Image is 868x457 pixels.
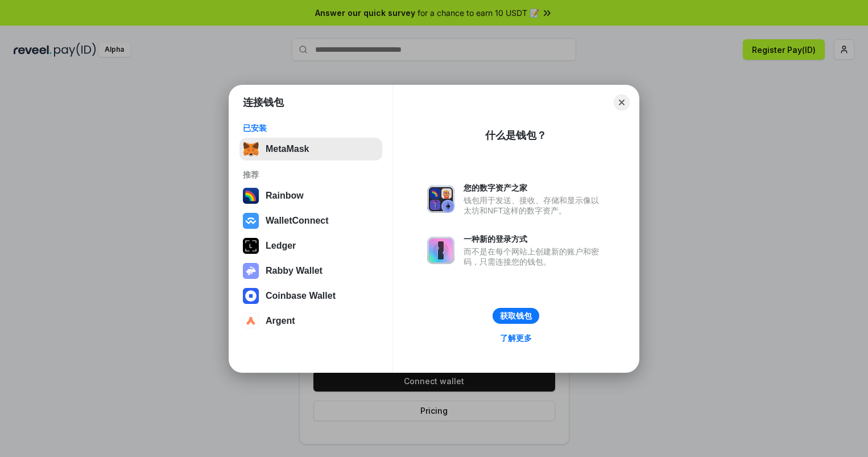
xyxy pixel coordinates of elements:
img: svg+xml,%3Csvg%20width%3D%2228%22%20height%3D%2228%22%20viewBox%3D%220%200%2028%2028%22%20fill%3D... [243,313,259,329]
div: 您的数字资产之家 [464,183,605,193]
div: 了解更多 [500,333,532,343]
button: Rabby Wallet [239,260,382,282]
button: Argent [239,310,382,332]
div: 一种新的登录方式 [464,234,605,244]
div: 而不是在每个网站上创建新的账户和密码，只需连接您的钱包。 [464,246,605,267]
h1: 连接钱包 [243,96,284,109]
button: MetaMask [239,138,382,160]
div: 什么是钱包？ [485,129,547,142]
div: 钱包用于发送、接收、存储和显示像以太坊和NFT这样的数字资产。 [464,195,605,216]
button: 获取钱包 [493,308,539,324]
div: WalletConnect [266,216,329,226]
button: Rainbow [239,184,382,207]
div: 推荐 [243,170,379,180]
div: Coinbase Wallet [266,291,336,301]
img: svg+xml,%3Csvg%20width%3D%22120%22%20height%3D%22120%22%20viewBox%3D%220%200%20120%20120%22%20fil... [243,188,259,204]
button: Coinbase Wallet [239,285,382,307]
button: Close [614,94,630,110]
img: svg+xml,%3Csvg%20fill%3D%22none%22%20height%3D%2233%22%20viewBox%3D%220%200%2035%2033%22%20width%... [243,141,259,157]
div: Argent [266,316,295,326]
button: WalletConnect [239,209,382,232]
div: Rainbow [266,191,304,201]
div: Rabby Wallet [266,266,323,276]
div: 已安装 [243,123,379,133]
img: svg+xml,%3Csvg%20width%3D%2228%22%20height%3D%2228%22%20viewBox%3D%220%200%2028%2028%22%20fill%3D... [243,288,259,304]
div: MetaMask [266,144,309,154]
img: svg+xml,%3Csvg%20xmlns%3D%22http%3A%2F%2Fwww.w3.org%2F2000%2Fsvg%22%20fill%3D%22none%22%20viewBox... [427,186,454,213]
div: Ledger [266,241,296,251]
img: svg+xml,%3Csvg%20xmlns%3D%22http%3A%2F%2Fwww.w3.org%2F2000%2Fsvg%22%20width%3D%2228%22%20height%3... [243,238,259,254]
a: 了解更多 [493,331,539,345]
img: svg+xml,%3Csvg%20xmlns%3D%22http%3A%2F%2Fwww.w3.org%2F2000%2Fsvg%22%20fill%3D%22none%22%20viewBox... [427,237,454,264]
button: Ledger [239,234,382,257]
div: 获取钱包 [500,311,532,321]
img: svg+xml,%3Csvg%20xmlns%3D%22http%3A%2F%2Fwww.w3.org%2F2000%2Fsvg%22%20fill%3D%22none%22%20viewBox... [243,263,259,279]
img: svg+xml,%3Csvg%20width%3D%2228%22%20height%3D%2228%22%20viewBox%3D%220%200%2028%2028%22%20fill%3D... [243,213,259,229]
